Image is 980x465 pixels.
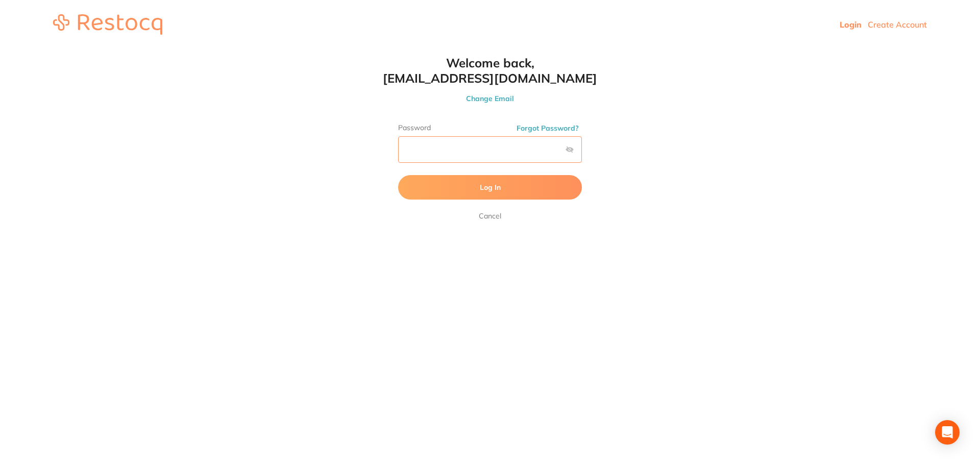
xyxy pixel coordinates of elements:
[398,175,582,200] button: Log In
[868,19,927,30] a: Create Account
[398,124,582,132] label: Password
[53,14,162,35] img: restocq_logo.svg
[513,124,582,133] button: Forgot Password?
[840,19,862,30] a: Login
[378,94,602,103] button: Change Email
[378,55,602,86] h1: Welcome back, [EMAIL_ADDRESS][DOMAIN_NAME]
[935,420,960,445] div: Open Intercom Messenger
[480,183,501,192] span: Log In
[477,210,503,222] a: Cancel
